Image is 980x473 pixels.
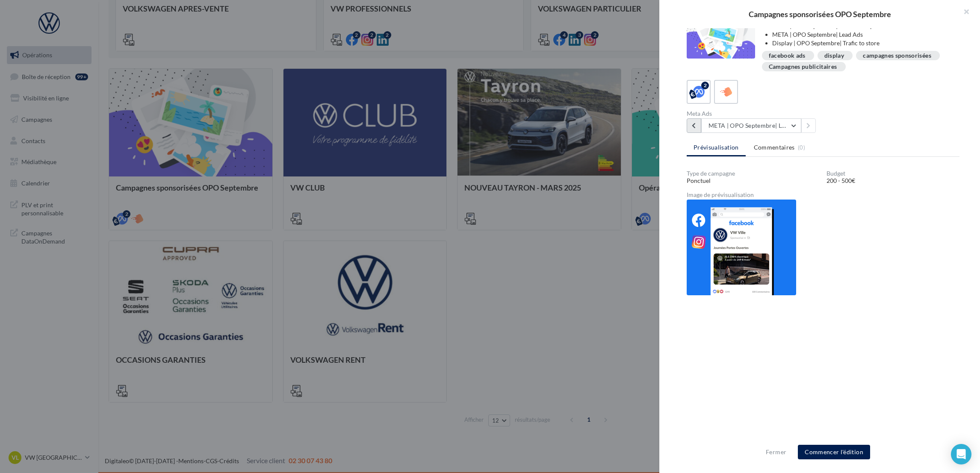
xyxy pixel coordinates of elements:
div: Meta Ads [687,111,820,117]
div: Campagnes publicitaires [769,64,837,70]
div: 200 - 500€ [827,176,959,185]
div: Open Intercom Messenger [951,444,971,464]
div: Image de prévisualisation [687,192,959,198]
button: Commencer l'édition [798,445,870,459]
div: display [824,53,844,59]
li: Display | OPO Septembre| Trafic to store [772,39,953,47]
div: Campagnes sponsorisées OPO Septembre [673,10,966,18]
div: facebook ads [769,53,806,59]
div: campagnes sponsorisées [863,53,931,59]
div: 2 [701,82,709,89]
div: Ponctuel [687,176,820,185]
span: Commentaires [754,143,795,152]
button: Fermer [762,447,790,457]
span: (0) [798,144,805,151]
div: Budget [827,170,959,176]
div: Type de campagne [687,170,820,176]
li: META | OPO Septembre| Lead Ads [772,30,953,39]
img: 2821926b96a6c347e8d9c8e490a3b8c0.png [687,200,796,295]
button: META | OPO Septembre| Lead Ads [701,118,801,133]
